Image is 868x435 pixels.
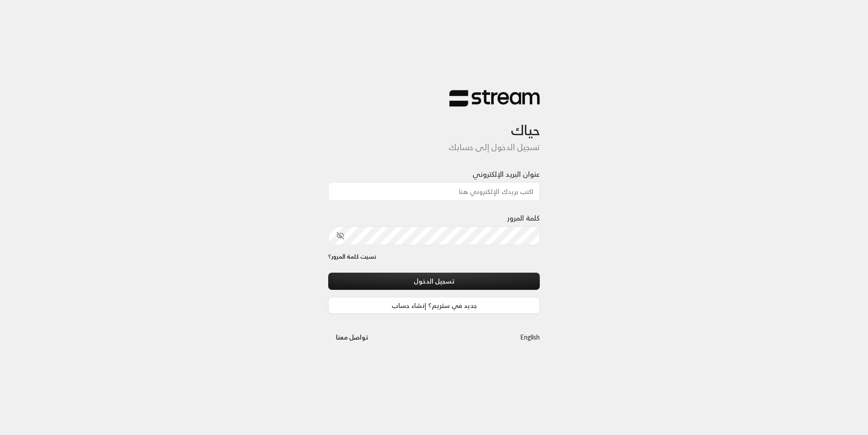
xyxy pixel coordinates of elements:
button: تواصل معنا [328,329,376,345]
a: تواصل معنا [328,331,376,343]
label: كلمة المرور [507,213,540,223]
a: جديد في ستريم؟ إنشاء حساب [328,297,540,314]
a: نسيت كلمة المرور؟ [328,252,376,261]
h5: تسجيل الدخول إلى حسابك [328,142,540,152]
img: Stream Logo [449,90,540,107]
a: English [520,329,540,345]
label: عنوان البريد الإلكتروني [472,169,540,180]
button: toggle password visibility [333,228,348,243]
button: تسجيل الدخول [328,273,540,289]
input: اكتب بريدك الإلكتروني هنا [328,182,540,201]
h3: حياك [328,107,540,138]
